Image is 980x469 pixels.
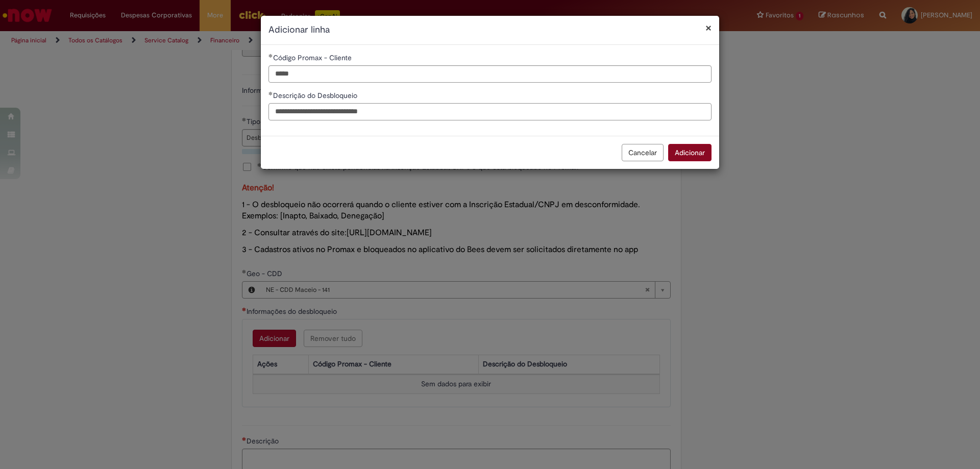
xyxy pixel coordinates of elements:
input: Descrição do Desbloqueio [268,103,712,120]
span: Obrigatório Preenchido [268,91,273,95]
button: Adicionar [668,144,712,161]
h2: Adicionar linha [268,23,712,37]
span: Código Promax - Cliente [273,53,354,62]
span: Descrição do Desbloqueio [273,91,359,100]
span: Obrigatório Preenchido [268,54,273,58]
button: Fechar modal [705,22,712,33]
button: Cancelar [622,144,664,161]
input: Código Promax - Cliente [268,65,712,83]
